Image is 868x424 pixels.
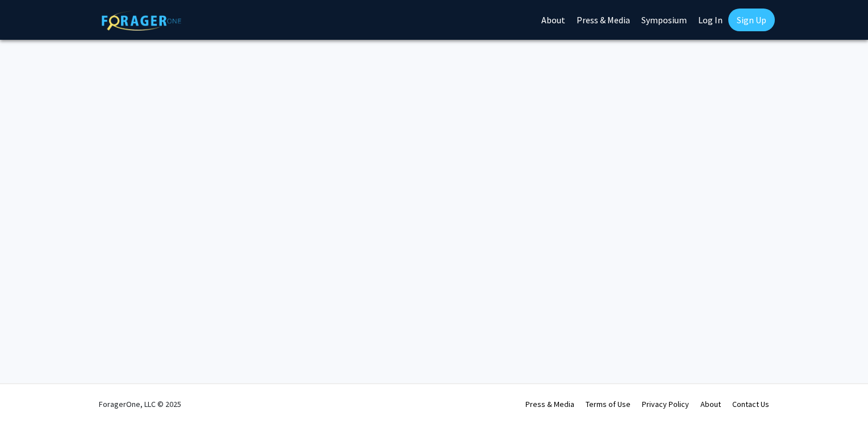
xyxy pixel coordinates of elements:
[642,399,689,409] a: Privacy Policy
[586,399,631,409] a: Terms of Use
[732,399,769,409] a: Contact Us
[525,399,574,409] a: Press & Media
[99,384,181,424] div: ForagerOne, LLC © 2025
[102,11,181,31] img: ForagerOne Logo
[728,9,775,31] a: Sign Up
[700,399,721,409] a: About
